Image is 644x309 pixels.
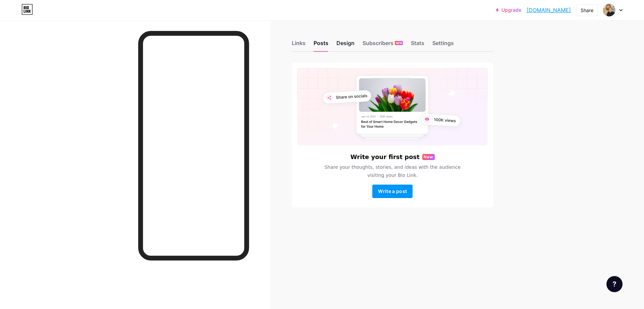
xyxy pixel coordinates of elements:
div: Stats [411,39,424,51]
button: Write a post [372,185,413,198]
div: Posts [314,39,328,51]
div: Subscribers [363,39,403,51]
div: Settings [432,39,454,51]
div: Links [292,39,306,51]
img: cuicui [603,4,615,16]
a: [DOMAIN_NAME] [527,6,571,14]
span: Share your thoughts, stories, and ideas with the audience visiting your Bio Link. [316,163,469,179]
a: Upgrade [496,7,521,13]
span: Write a post [378,188,407,194]
div: Share [581,7,593,14]
span: NEW [396,41,402,45]
span: New [424,154,433,160]
div: Design [336,39,355,51]
h6: Write your first post [351,154,420,160]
